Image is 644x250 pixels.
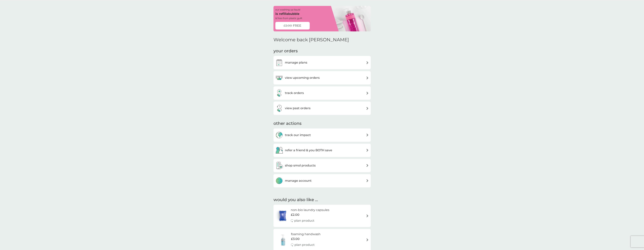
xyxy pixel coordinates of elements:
span: £3.00 [291,236,300,241]
h3: your orders [273,48,298,54]
h3: shop smol products [285,163,316,168]
img: arrow right [366,92,369,95]
h3: refer a friend & you BOTH save [285,148,332,153]
h3: view past orders [285,106,310,111]
span: £2.00 [291,212,299,217]
img: arrow right [366,134,369,136]
p: & free-from plastic guilt [275,16,302,20]
img: arrow right [366,107,369,110]
h3: manage account [285,178,312,183]
img: arrow right [366,164,369,167]
h2: would you also like ... [273,197,371,203]
span: FREE [293,23,301,28]
span: £2.00 [284,23,292,28]
h3: track orders [285,91,304,96]
img: arrow right [366,61,369,64]
img: arrow right [366,76,369,79]
h3: manage plans [285,60,307,65]
img: arrow right [366,214,369,217]
img: foaming handwash [275,233,291,247]
p: is refillabubble [275,11,299,16]
p: plan product [294,218,314,223]
p: our washing up liquid [275,8,300,11]
h3: other actions [273,121,301,127]
img: arrow right [366,149,369,152]
img: arrow right [366,179,369,182]
h3: view upcoming orders [285,75,320,80]
h6: foaming handwash [291,232,321,237]
h2: Welcome back [PERSON_NAME] [273,37,349,43]
h6: non-bio laundry capsules [291,208,329,213]
img: non-bio laundry capsules [275,209,290,222]
h3: track our impact [285,133,311,138]
p: plan product [294,242,315,247]
img: arrow right [366,238,369,241]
